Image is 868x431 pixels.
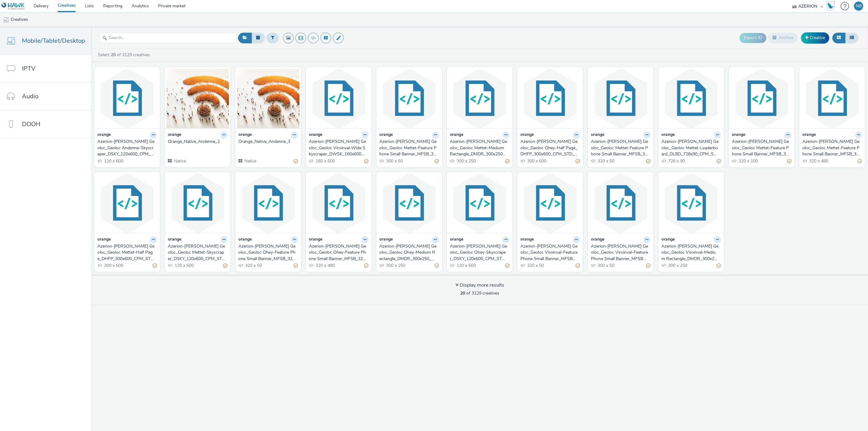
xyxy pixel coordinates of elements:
strong: orange [379,132,393,139]
strong: 20 [111,52,116,58]
strong: orange [661,236,675,243]
img: Orange_Native_Andenne_3 visual [237,69,299,128]
div: Azerion-[PERSON_NAME] Geoloc_Geoloc Mettet-Feature Phone Small Banner_MFSB_320x50_CPM_STD_BRD_NRT... [591,139,648,157]
div: Partially valid [153,263,157,269]
a: Creative [801,32,829,43]
div: Azerion-[PERSON_NAME] Geoloc_Geoloc Andenne-Skyscraper_DSKY_120x600_CPM_STD_BRD_NRT_FRE_X_Andenne... [97,139,154,157]
div: Display more results [455,282,504,289]
span: 320 x 480 [315,263,335,268]
span: 120 x 600 [174,263,194,268]
img: Azerion-RON Geoloc_Geoloc Viroinval-Medium Rectangle_DMDR_300x250_CPM_STD_BRD_NRT_FRE_X_Viroinval... [660,173,722,233]
a: Azerion-[PERSON_NAME] Geoloc_Geoloc Ohey-Feature Phone Small Banner_MFSB_320x50_CPM_STD_BRD_NRT_F... [238,243,298,262]
strong: orange [520,236,534,243]
span: Mobile/Tablet/Desktop [22,36,85,45]
a: Azerion-[PERSON_NAME] Geoloc_Geoloc Mettet-Feature Phone Small Banner_MFSB_320x50_CPM_STD_BRD_NRT... [591,139,650,157]
span: 300 x 600 [526,158,546,164]
span: 320 x 100 [738,158,758,164]
div: Partially valid [576,158,580,164]
span: 320 x 480 [808,158,828,164]
div: Partially valid [646,158,650,164]
div: Partially valid [364,158,368,164]
div: Orange_Native_Andenne_3 [238,139,295,145]
a: Azerion-[PERSON_NAME] Geoloc_Geoloc Mettet-Feature Phone Small Banner_MFSB_320x480_CPM_STD_BRD_NR... [802,139,862,157]
a: Select of 3129 creatives [97,52,152,58]
div: Partially valid [787,158,791,164]
img: Azerion-RON Geoloc_Geoloc Mettet-Feature Phone Small Banner_MFSB_320x480_CPM_STD_BRD_NRT_FRE_X_Me... [801,69,863,128]
span: 320 x 50 [526,263,544,268]
strong: orange [732,132,745,139]
a: Azerion-[PERSON_NAME] Geoloc_Geoloc Viroinval-Wide Skyscraper_DWSK_160x600_CPM_STD_BRD_NRT_FRE_X_... [309,139,368,157]
span: 300 x 250 [456,158,476,164]
a: Azerion-[PERSON_NAME] Geoloc_Geoloc Ohey-Skyscraper_DSKY_120x600_CPM_STD_BRD_NRT_FRE_X_Ohey_Geolo... [450,243,509,262]
div: NB [856,2,862,11]
a: Azerion-[PERSON_NAME] Geoloc_Geoloc Ohey-Half Page_DHFP_300x600_CPM_STD_BRD_NRT_FRE_X_Ohey_Geoloc... [520,139,580,157]
img: Azerion-RON Geoloc_Geoloc Mettet-Skyscraper_DSKY_120x600_CPM_STD_BRD_NRT_FRE_X_Mettet_Geoloc Zone... [166,173,229,233]
div: Azerion-[PERSON_NAME] Geoloc_Geoloc Mettet-Medium Rectangle_DMDR_300x250_CPM_STD_BRD_NRT_FRE_X_Me... [450,139,507,157]
a: Azerion-[PERSON_NAME] Geoloc_Geoloc Viroinval-Feature Phone Small Banner_MFSB_300x50_CPM_STD_BRD_... [591,243,650,262]
strong: orange [97,236,111,243]
div: Azerion-[PERSON_NAME] Geoloc_Geoloc Mettet-Skyscraper_DSKY_120x600_CPM_STD_BRD_NRT_FRE_X_Mettet_G... [168,243,225,262]
div: Partially valid [576,263,580,269]
div: Azerion-[PERSON_NAME] Geoloc_Geoloc Mettet-Feature Phone Small Banner_MFSB_320x100_CPM_STD_BRD_NR... [732,139,789,157]
strong: orange [450,132,463,139]
a: Orange_Native_Andenne_2 [168,139,227,145]
strong: orange [168,132,181,139]
img: Azerion-RON Geoloc_Geoloc Ohey-Feature Phone Small Banner_MFSB_320x50_CPM_STD_BRD_NRT_FRE_X_Ohey_... [237,173,299,233]
div: Azerion-[PERSON_NAME] Geoloc_Geoloc Ohey-Medium Rectangle_DMDR_300x250_CPM_STD_BRD_NRT_FRE_X_Ohey... [379,243,436,262]
span: 120 x 600 [103,158,123,164]
img: Azerion-RON Geoloc_Geoloc Viroinval-Feature Phone Small Banner_MFSB_320x50_CPM_STD_BRD_NRT_FRE_X_... [519,173,581,233]
strong: orange [661,132,675,139]
img: mobile [3,17,9,23]
img: Azerion-RON Geoloc_Geoloc Andenne-Skyscraper_DSKY_120x600_CPM_STD_BRD_NRT_FRE_X_Andenne_Geoloc Zo... [96,69,158,128]
img: Azerion-RON Geoloc_Geoloc Mettet-Medium Rectangle_DMDR_300x250_CPM_STD_BRD_NRT_FRE_X_Mettet_Geolo... [448,69,511,128]
div: Azerion-[PERSON_NAME] Geoloc_Geoloc Viroinval-Feature Phone Small Banner_MFSB_320x50_CPM_STD_BRD_... [520,243,577,262]
div: Partially valid [364,263,368,269]
a: Orange_Native_Andenne_3 [238,139,298,145]
div: Azerion-[PERSON_NAME] Geoloc_Geoloc Ohey-Half Page_DHFP_300x600_CPM_STD_BRD_NRT_FRE_X_Ohey_Geoloc... [520,139,577,157]
a: Azerion-[PERSON_NAME] Geoloc_Geoloc Mettet-Half Page_DHFP_300x600_CPM_STD_BRD_NRT_FRE_X_Mettet_Ge... [97,243,157,262]
span: DOOH [22,120,40,129]
div: Partially valid [858,158,862,164]
img: Azerion-RON Geoloc_Geoloc Ohey-Half Page_DHFP_300x600_CPM_STD_BRD_NRT_FRE_X_Ohey_Geoloc Zones Bla... [519,69,581,128]
span: IPTV [22,64,35,73]
a: Hawk Academy [826,1,837,11]
button: Table [845,33,859,43]
div: Partially valid [294,158,298,164]
strong: orange [238,236,252,243]
button: Export ID [740,33,766,43]
div: Partially valid [646,263,650,269]
strong: orange [591,132,604,139]
strong: orange [309,132,322,139]
div: Partially valid [717,263,721,269]
strong: orange [379,236,393,243]
strong: orange [591,236,604,243]
strong: 20 [460,290,465,296]
span: 300 x 250 [385,263,405,268]
div: Partially valid [223,263,227,269]
span: 300 x 600 [103,263,123,268]
img: Azerion-RON Geoloc_Geoloc Mettet-Half Page_DHFP_300x600_CPM_STD_BRD_NRT_FRE_X_Mettet_Geoloc Zones... [96,173,158,233]
span: 120 x 600 [456,263,476,268]
img: Azerion-RON Geoloc_Geoloc Ohey-Skyscraper_DSKY_120x600_CPM_STD_BRD_NRT_FRE_X_Ohey_Geoloc Zones Bl... [448,173,511,233]
button: Archive [768,33,798,43]
span: of 3129 creatives [460,290,499,296]
div: Azerion-[PERSON_NAME] Geoloc_Geoloc Viroinval-Wide Skyscraper_DWSK_160x600_CPM_STD_BRD_NRT_FRE_X_... [309,139,366,157]
button: Grid [832,33,845,43]
strong: orange [802,132,816,139]
img: Azerion-RON Geoloc_Geoloc Mettet-Feature Phone Small Banner_MFSB_300x50_CPM_STD_BRD_NRT_FRE_X_Met... [378,69,440,128]
span: 320 x 50 [597,158,614,164]
a: Azerion-[PERSON_NAME] Geoloc_Geoloc Andenne-Skyscraper_DSKY_120x600_CPM_STD_BRD_NRT_FRE_X_Andenne... [97,139,157,157]
a: Azerion-[PERSON_NAME] Geoloc_Geoloc Ohey-Medium Rectangle_DMDR_300x250_CPM_STD_BRD_NRT_FRE_X_Ohey... [379,243,439,262]
span: 300 x 50 [597,263,614,268]
a: Azerion-[PERSON_NAME] Geoloc_Geoloc Mettet-Skyscraper_DSKY_120x600_CPM_STD_BRD_NRT_FRE_X_Mettet_G... [168,243,227,262]
div: Azerion-[PERSON_NAME] Geoloc_Geoloc Ohey-Feature Phone Small Banner_MFSB_320x480_CPM_STD_BRD_NRT_... [309,243,366,262]
span: 728 x 90 [667,158,685,164]
div: Partially valid [435,263,439,269]
div: Azerion-[PERSON_NAME] Geoloc_Geoloc Ohey-Feature Phone Small Banner_MFSB_320x50_CPM_STD_BRD_NRT_F... [238,243,295,262]
input: Search... [99,33,237,43]
img: Hawk Academy [826,1,835,11]
a: Azerion-[PERSON_NAME] Geoloc_Geoloc Mettet-Leaderboard_DLBD_728x90_CPM_STD_BRD_NRT_FRE_X_Mettet_G... [661,139,721,157]
img: Azerion-RON Geoloc_Geoloc Mettet-Leaderboard_DLBD_728x90_CPM_STD_BRD_NRT_FRE_X_Mettet_Geoloc Zone... [660,69,722,128]
div: Azerion-[PERSON_NAME] Geoloc_Geoloc Mettet-Half Page_DHFP_300x600_CPM_STD_BRD_NRT_FRE_X_Mettet_Ge... [97,243,154,262]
